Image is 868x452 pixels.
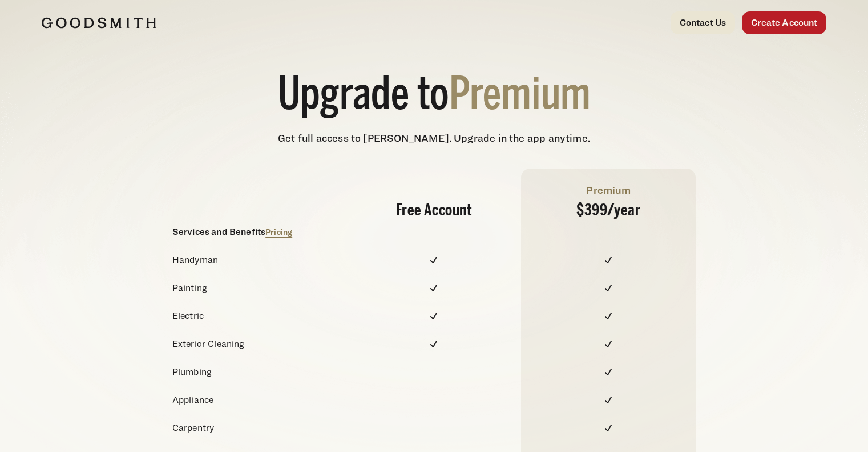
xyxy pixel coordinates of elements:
[427,337,441,351] img: Check Line
[172,365,347,379] p: Plumbing
[265,227,292,237] a: Pricing
[172,421,347,435] p: Carpentry
[172,393,347,407] p: Appliance
[172,281,347,295] p: Painting
[671,11,736,34] a: Contact Us
[601,253,615,267] img: Check Line
[449,75,591,118] span: Premium
[172,337,347,351] p: Exterior Cleaning
[742,11,826,34] a: Create Account
[361,202,508,218] h3: Free Account
[601,421,615,435] img: Check Line
[601,337,615,351] img: Check Line
[601,365,615,379] img: Check Line
[427,309,441,323] img: Check Line
[172,225,347,239] p: Services and Benefits
[427,253,441,267] img: Check Line
[601,393,615,407] img: Check Line
[535,202,682,218] h3: $399/ year
[535,182,682,198] h4: Premium
[427,281,441,295] img: Check Line
[601,309,615,323] img: Check Line
[601,281,615,295] img: Check Line
[42,17,156,29] img: Goodsmith
[172,309,347,323] p: Electric
[172,253,347,267] p: Handyman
